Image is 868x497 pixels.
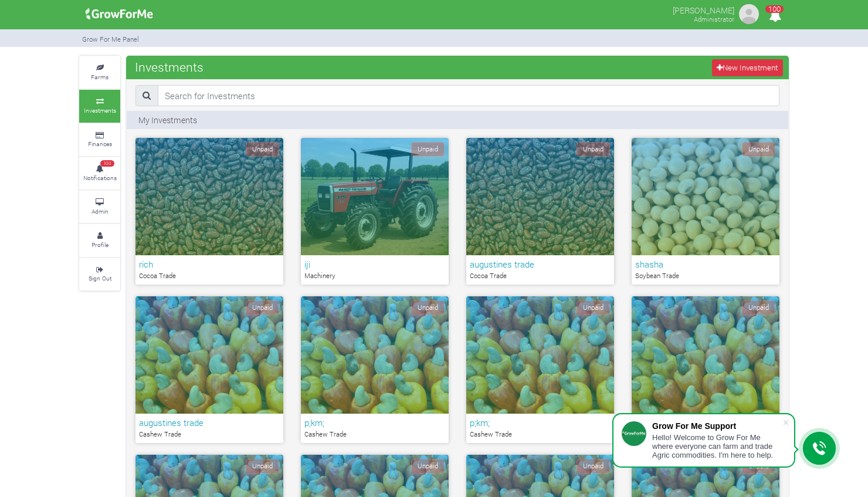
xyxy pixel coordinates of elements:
div: Hello! Welcome to Grow For Me where everyone can farm and trade Agric commodities. I'm here to help. [652,433,782,459]
a: Profile [79,224,120,256]
a: Unpaid iji Machinery [301,138,449,285]
p: Cashew Trade [139,430,280,439]
small: Farms [91,73,108,81]
h6: p;km; [304,417,445,428]
a: 100 Notifications [79,157,120,190]
h6: iji [304,259,445,269]
span: Unpaid [577,459,610,474]
a: Investments [79,90,120,122]
span: Unpaid [246,142,279,157]
a: 100 [764,11,786,22]
p: Cocoa Trade [470,271,611,281]
a: Farms [79,56,120,89]
small: Grow For Me Panel [82,35,139,43]
a: Finances [79,124,120,156]
small: Profile [91,241,108,249]
p: Cashew Trade [470,430,611,439]
h6: augustines trade [470,259,611,269]
i: Notifications [764,2,786,29]
small: Finances [88,140,112,148]
small: Administrator [694,15,734,23]
small: Notifications [83,174,117,182]
h6: rich [139,259,280,269]
a: Unpaid augustines trade Cocoa Trade [466,138,614,285]
input: Search for Investments [158,85,779,106]
span: Unpaid [246,459,279,474]
small: Sign Out [89,274,111,282]
p: Soybean Trade [635,271,776,281]
a: Unpaid p;km; Cashew Trade [466,296,614,443]
p: My Investments [138,114,197,126]
h6: augustines trade [139,417,280,428]
span: Unpaid [246,300,279,315]
span: Unpaid [411,300,445,315]
span: 100 [100,160,114,167]
a: Unpaid augustines trade Cashew Trade [135,296,283,443]
h6: shasha [635,259,776,269]
p: Cocoa Trade [139,271,280,281]
a: Unpaid shasha Soybean Trade [632,138,779,285]
div: Grow For Me Support [652,421,782,431]
small: Investments [84,106,116,114]
img: growforme image [82,2,157,26]
a: Unpaid p;km; Cashew Trade [301,296,449,443]
span: Investments [132,55,206,79]
p: Cashew Trade [304,430,445,439]
a: Admin [79,191,120,223]
span: Unpaid [577,300,610,315]
span: Unpaid [411,459,445,474]
a: Unpaid rich Cocoa Trade [135,138,283,285]
span: Unpaid [577,142,610,157]
img: growforme image [737,2,761,26]
span: 100 [765,5,784,13]
a: New Investment [712,59,783,76]
h6: p;km; [470,417,611,428]
p: Machinery [304,271,445,281]
p: [PERSON_NAME] [673,2,734,16]
small: Admin [91,207,108,215]
span: Unpaid [742,142,775,157]
a: Unpaid y68yt Cashew Trade [632,296,779,443]
a: Sign Out [79,258,120,290]
span: Unpaid [411,142,445,157]
span: Unpaid [742,300,775,315]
